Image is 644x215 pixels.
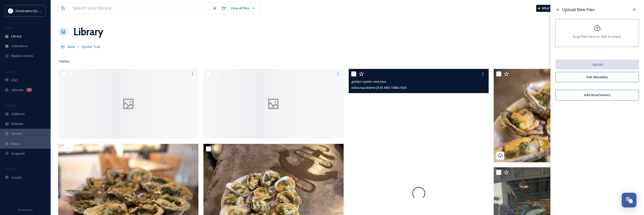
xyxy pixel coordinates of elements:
span: Stories [11,131,22,136]
span: SnapLink [11,151,25,156]
span: Destination [GEOGRAPHIC_DATA] [16,8,66,13]
span: Maps [11,141,19,146]
span: SOCIALS [5,167,15,171]
span: Drop files here or click to select. [573,34,621,39]
span: Media Centres [11,53,33,58]
a: Root [68,44,75,50]
span: Collections [11,44,28,48]
span: 194 file s [58,59,70,64]
span: Oyster Trail [82,44,100,49]
img: capt table3.jpg [494,69,634,162]
button: Upload [555,60,639,69]
span: MEDIA [5,26,14,30]
span: Library [11,34,21,39]
span: Root [68,44,75,49]
span: Upload New Files [562,7,595,12]
span: Socials [11,175,22,180]
span: Uploads [11,88,24,92]
a: View all files [228,3,258,13]
span: UGC [11,78,18,83]
a: Privacy Policy [18,206,33,212]
span: Galleries [11,112,25,116]
span: COLLECT [5,70,16,74]
div: 1k [26,88,32,92]
span: Embeds [11,121,24,126]
span: WIDGETS [5,104,17,107]
button: Edit Metadata [555,72,639,82]
span: Privacy Policy [18,208,33,211]
input: Search your library [70,3,210,14]
button: Add Attachments [555,90,639,100]
button: Open Chat [622,193,636,207]
a: What's New [536,5,562,12]
img: download.png [8,8,13,13]
a: Library [73,24,103,39]
a: Oyster Trail [82,44,100,50]
span: video/quicktime | 8.65 MB | 1080 x 1920 [351,85,407,90]
span: golden oyster reel.mov [351,79,386,84]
